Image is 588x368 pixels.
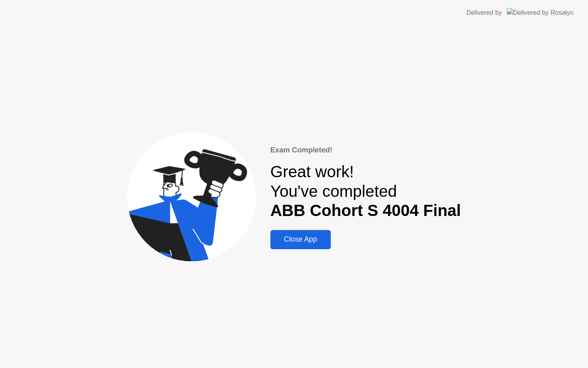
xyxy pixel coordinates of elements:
div: Close App [273,235,328,244]
div: Exam Completed! [270,144,461,156]
button: Close App [270,230,331,249]
img: Delivered by Rosalyn [507,8,574,17]
b: ABB Cohort S 4004 Final [270,201,461,220]
div: Delivered by [466,8,502,18]
div: Great work! You've completed [270,162,461,220]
